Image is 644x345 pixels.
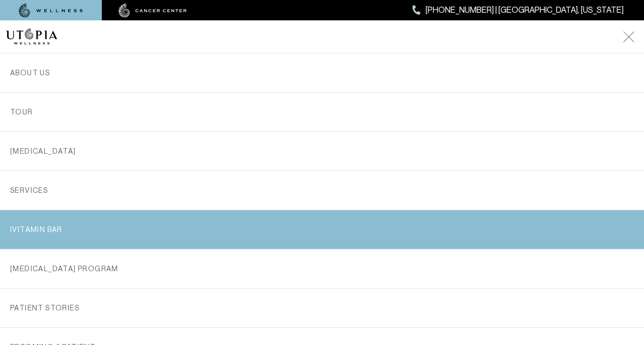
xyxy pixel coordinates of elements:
a: [MEDICAL_DATA] [10,132,634,170]
img: wellness [19,4,83,18]
img: logo [6,28,57,45]
a: SERVICES [10,171,634,210]
a: [PHONE_NUMBER] | [GEOGRAPHIC_DATA], [US_STATE] [412,4,624,17]
a: iVitamin Bar [10,210,634,249]
span: [PHONE_NUMBER] | [GEOGRAPHIC_DATA], [US_STATE] [426,4,624,17]
img: cancer center [119,4,187,18]
a: TOUR [10,93,634,131]
a: [MEDICAL_DATA] PROGRAM [10,249,634,288]
img: icon-hamburger [623,31,634,43]
a: ABOUT US [10,53,634,92]
a: PATIENT STORIES [10,289,634,327]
